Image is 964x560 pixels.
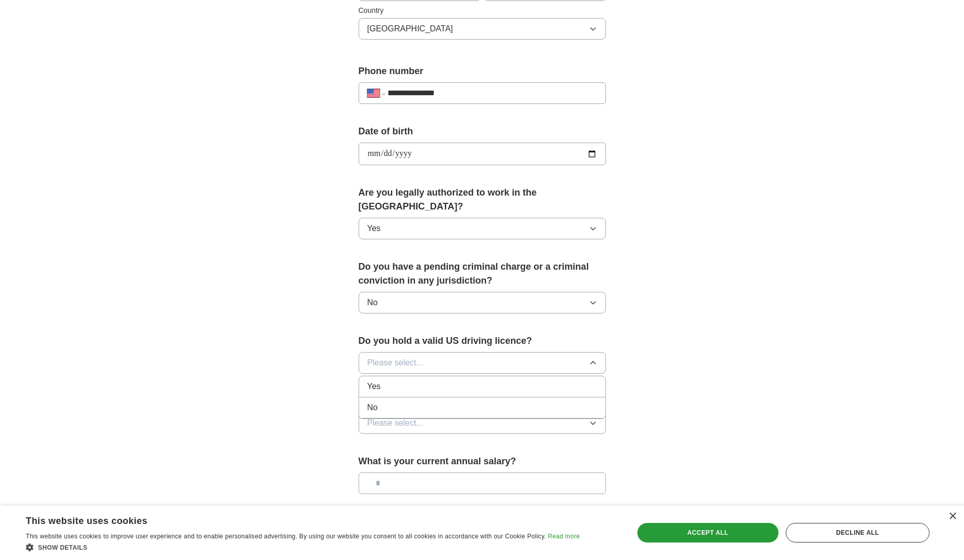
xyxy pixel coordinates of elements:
div: Accept all [637,523,779,542]
label: Phone number [359,64,606,78]
button: [GEOGRAPHIC_DATA] [359,18,606,40]
button: Please select... [359,412,606,434]
button: Please select... [359,352,606,374]
label: What is your current annual salary? [359,454,606,468]
div: Show details [26,542,580,552]
label: Country [359,5,606,16]
label: Date of birth [359,125,606,138]
a: Read more, opens a new window [548,533,580,540]
label: Are you legally authorized to work in the [GEOGRAPHIC_DATA]? [359,186,606,214]
span: Yes [367,380,381,393]
span: Please select... [367,357,424,369]
div: Decline all [786,523,929,542]
label: Do you have a pending criminal charge or a criminal conviction in any jurisdiction? [359,260,606,288]
span: No [367,401,378,414]
label: Do you hold a valid US driving licence? [359,334,606,348]
button: No [359,292,606,313]
span: Show details [38,544,88,551]
div: Close [949,513,956,520]
span: [GEOGRAPHIC_DATA] [367,23,453,35]
span: Please select... [367,417,424,429]
span: No [367,296,378,309]
span: This website uses cookies to improve user experience and to enable personalised advertising. By u... [26,533,546,540]
span: Yes [367,222,381,235]
button: Yes [359,218,606,239]
div: This website uses cookies [26,512,554,527]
